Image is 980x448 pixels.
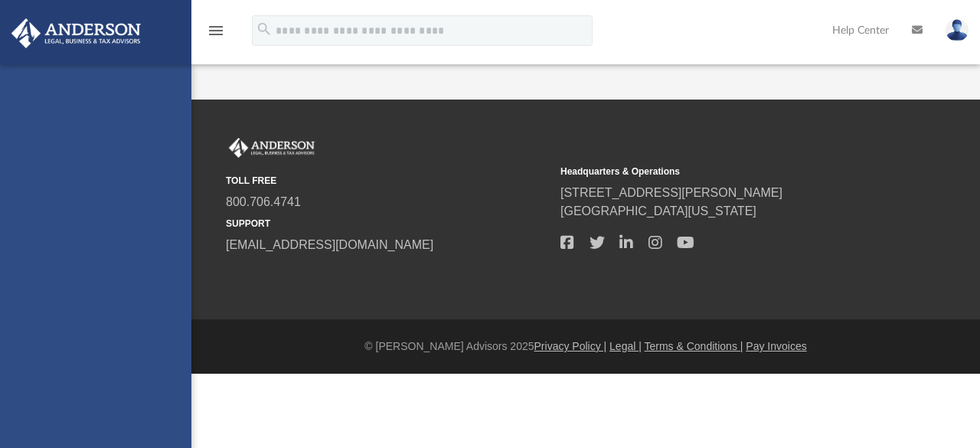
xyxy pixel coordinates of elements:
[226,195,301,208] a: 800.706.4741
[560,204,756,217] a: [GEOGRAPHIC_DATA][US_STATE]
[226,238,433,251] a: [EMAIL_ADDRESS][DOMAIN_NAME]
[207,21,225,40] i: menu
[7,18,145,48] img: Anderson Advisors Platinum Portal
[560,165,884,178] small: Headquarters & Operations
[207,29,225,40] a: menu
[534,340,607,352] a: Privacy Policy |
[746,340,806,352] a: Pay Invoices
[191,338,980,355] div: © [PERSON_NAME] Advisors 2025
[226,174,550,188] small: TOLL FREE
[226,138,318,158] img: Anderson Advisors Platinum Portal
[226,217,550,231] small: SUPPORT
[645,340,743,352] a: Terms & Conditions |
[946,19,969,41] img: User Pic
[560,186,782,199] a: [STREET_ADDRESS][PERSON_NAME]
[256,21,273,38] i: search
[609,340,642,352] a: Legal |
